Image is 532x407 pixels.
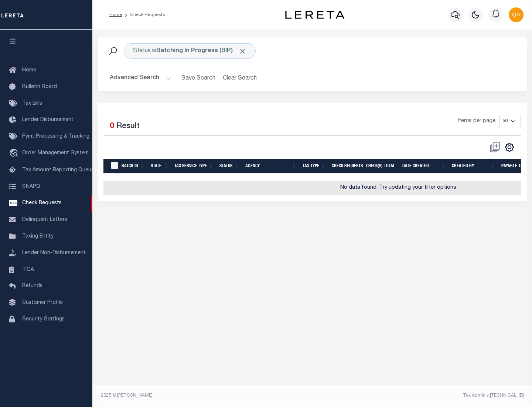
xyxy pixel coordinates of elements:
span: Tax Bills [22,101,42,106]
span: Delinquent Letters [22,217,67,222]
span: Click to Remove [239,47,246,55]
span: TIQA [22,267,34,272]
th: Created By: activate to sort column ascending [449,159,498,174]
img: svg+xml;base64,PHN2ZyB4bWxucz0iaHR0cDovL3d3dy53My5vcmcvMjAwMC9zdmciIHBvaW50ZXItZXZlbnRzPSJub25lIi... [509,7,524,22]
th: Agency: activate to sort column ascending [242,159,300,174]
span: Security Settings [22,317,65,322]
th: Check Requests [329,159,363,174]
span: Pymt Processing & Tracking [22,134,89,139]
button: Advanced Search [110,71,171,85]
li: Check Requests [122,11,165,18]
span: Refunds [22,283,42,289]
span: Lender Non-Disbursement [22,250,86,256]
button: Clear Search [220,71,260,85]
span: Check Requests [22,201,62,206]
th: Tax Service Type: activate to sort column ascending [171,159,216,174]
span: Taxing Entity [22,234,54,239]
span: 0 [110,122,114,130]
th: Status: activate to sort column ascending [216,159,242,174]
span: Bulletin Board [22,84,57,90]
span: Customer Profile [22,300,63,305]
th: Check(s) Total [363,159,399,174]
i: travel_explore [9,149,21,158]
span: Lender Disbursement [22,117,74,122]
span: Items per page [458,117,495,125]
label: Result [116,121,140,132]
div: Status is [124,43,256,59]
span: Order Management System [22,151,89,156]
a: Home [109,13,122,17]
span: SNAPQ [22,184,40,189]
div: Tax Admin v.[TECHNICAL_ID] [318,392,524,399]
b: Batching In Progress (BIP) [156,48,246,54]
th: Date Created: activate to sort column ascending [399,159,449,174]
span: Home [22,68,36,73]
button: Save Search [177,71,220,85]
span: Tax Amount Reporting Queue [22,168,94,173]
img: logo-dark.svg [285,11,344,19]
th: State: activate to sort column ascending [148,159,171,174]
th: Tax Type: activate to sort column ascending [300,159,329,174]
th: Batch Id: activate to sort column ascending [119,159,148,174]
div: 2025 © [PERSON_NAME]. [95,392,313,399]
